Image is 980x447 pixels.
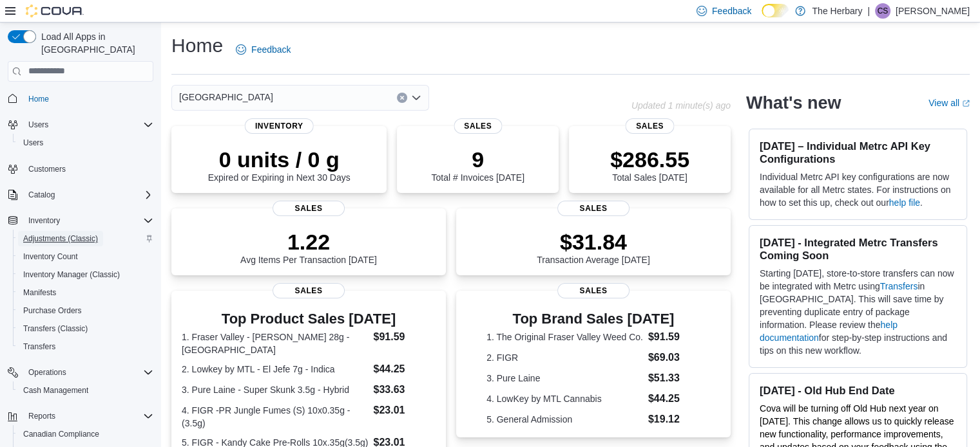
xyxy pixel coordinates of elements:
[631,100,731,111] p: Updated 1 minute(s) ago
[23,269,120,280] span: Inventory Manager (Classic)
[18,321,93,336] a: Transfers (Classic)
[557,283,629,298] span: Sales
[23,251,78,262] span: Inventory Count
[962,100,970,107] svg: External link
[928,98,970,108] a: View allExternal link
[610,147,689,183] div: Total Sales [DATE]
[23,213,153,228] span: Inventory
[486,372,643,385] dt: 3. Pure Laine
[18,321,153,336] span: Transfers (Classic)
[13,266,159,284] button: Inventory Manager (Classic)
[373,403,435,418] dd: $23.01
[23,213,65,228] button: Inventory
[13,320,159,338] button: Transfers (Classic)
[18,231,103,246] a: Adjustments (Classic)
[880,281,918,291] a: Transfers
[373,329,435,345] dd: $91.59
[537,229,650,255] p: $31.84
[13,381,159,399] button: Cash Management
[23,365,72,380] button: Operations
[23,306,82,316] span: Purchase Orders
[18,339,61,354] a: Transfers
[23,365,153,380] span: Operations
[3,116,159,134] button: Users
[486,331,643,343] dt: 1. The Original Fraser Valley Weed Co.
[28,215,60,226] span: Inventory
[182,363,368,376] dt: 2. Lowkey by MTL - El Jefe 7g - Indica
[23,429,99,439] span: Canadian Compliance
[648,350,700,365] dd: $69.03
[18,135,153,151] span: Users
[179,89,273,105] span: [GEOGRAPHIC_DATA]
[23,161,153,177] span: Customers
[231,37,296,62] a: Feedback
[486,392,643,405] dt: 4. LowKey by MTL Cannabis
[18,249,83,264] a: Inventory Count
[23,91,54,107] a: Home
[18,303,87,318] a: Purchase Orders
[431,147,524,172] p: 9
[760,140,956,165] h3: [DATE] – Individual Metrc API Key Configurations
[896,3,970,19] p: [PERSON_NAME]
[28,120,48,130] span: Users
[23,287,56,298] span: Manifests
[18,426,153,442] span: Canadian Compliance
[626,118,674,134] span: Sales
[23,117,53,132] button: Users
[18,267,125,282] a: Inventory Manager (Classic)
[3,212,159,230] button: Inventory
[13,302,159,320] button: Purchase Orders
[648,391,700,406] dd: $44.25
[182,311,436,327] h3: Top Product Sales [DATE]
[610,147,689,172] p: $286.55
[746,93,841,113] h2: What's new
[648,370,700,386] dd: $51.33
[3,186,159,204] button: Catalog
[454,118,502,134] span: Sales
[889,197,920,208] a: help file
[18,135,48,151] a: Users
[486,351,643,364] dt: 2. FIGR
[28,164,66,174] span: Customers
[648,412,700,427] dd: $19.12
[23,324,88,334] span: Transfers (Classic)
[13,248,159,266] button: Inventory Count
[28,94,49,104] span: Home
[878,3,889,19] span: CS
[760,236,956,262] h3: [DATE] - Integrated Metrc Transfers Coming Soon
[760,320,898,343] a: help documentation
[23,233,98,244] span: Adjustments (Classic)
[373,382,435,397] dd: $33.63
[36,30,153,56] span: Load All Apps in [GEOGRAPHIC_DATA]
[26,5,84,17] img: Cova
[411,93,421,103] button: Open list of options
[13,230,159,248] button: Adjustments (Classic)
[18,383,93,398] a: Cash Management
[23,161,71,177] a: Customers
[712,5,751,17] span: Feedback
[28,411,55,421] span: Reports
[18,339,153,354] span: Transfers
[3,89,159,108] button: Home
[397,93,407,103] button: Clear input
[23,408,61,424] button: Reports
[18,231,153,246] span: Adjustments (Classic)
[3,407,159,425] button: Reports
[240,229,377,265] div: Avg Items Per Transaction [DATE]
[760,384,956,397] h3: [DATE] - Old Hub End Date
[23,385,88,396] span: Cash Management
[18,267,153,282] span: Inventory Manager (Classic)
[867,3,870,19] p: |
[486,413,643,426] dt: 5. General Admission
[245,118,314,134] span: Inventory
[23,138,43,148] span: Users
[18,303,153,318] span: Purchase Orders
[486,311,700,327] h3: Top Brand Sales [DATE]
[18,285,61,300] a: Manifests
[18,285,153,300] span: Manifests
[28,367,66,378] span: Operations
[182,383,368,396] dt: 3. Pure Laine - Super Skunk 3.5g - Hybrid
[760,170,956,209] p: Individual Metrc API key configurations are now available for all Metrc states. For instructions ...
[812,3,862,19] p: The Herbary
